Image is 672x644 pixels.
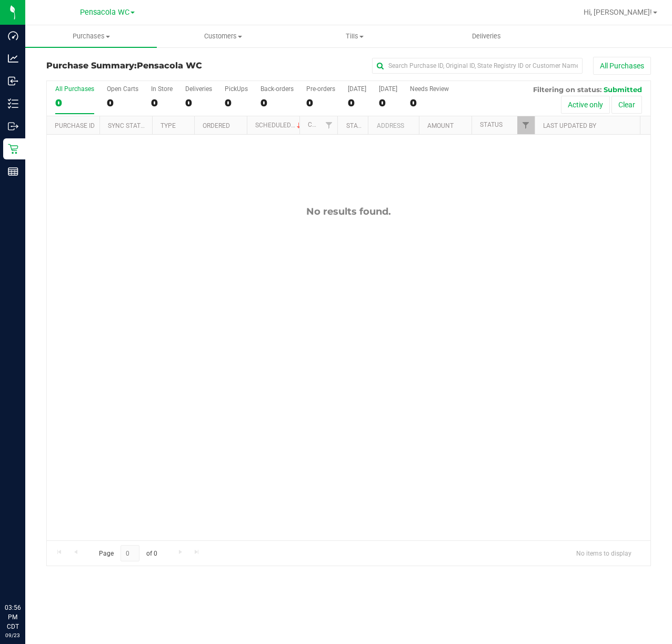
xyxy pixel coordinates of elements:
[289,25,420,47] a: Tills
[255,122,303,129] a: Scheduled
[410,85,449,93] div: Needs Review
[568,545,640,561] span: No items to display
[80,8,129,17] span: Pensacola WC
[47,206,650,217] div: No results found.
[427,122,454,129] a: Amount
[55,97,94,109] div: 0
[5,603,21,631] p: 03:56 PM CDT
[260,97,294,109] div: 0
[533,85,601,94] span: Filtering on status:
[611,96,642,114] button: Clear
[517,116,535,134] a: Filter
[458,32,515,41] span: Deliveries
[308,121,340,128] a: Customer
[55,122,95,129] a: Purchase ID
[225,85,248,93] div: PickUps
[46,61,248,71] h3: Purchase Summary:
[157,25,288,47] a: Customers
[8,76,18,86] inline-svg: Inbound
[584,8,652,16] span: Hi, [PERSON_NAME]!
[107,97,138,109] div: 0
[8,144,18,154] inline-svg: Retail
[420,25,552,47] a: Deliveries
[561,96,610,114] button: Active only
[107,85,138,93] div: Open Carts
[260,85,294,93] div: Back-orders
[108,122,148,129] a: Sync Status
[8,166,18,177] inline-svg: Reports
[348,97,366,109] div: 0
[368,116,419,135] th: Address
[157,32,288,41] span: Customers
[593,57,651,75] button: All Purchases
[25,25,157,47] a: Purchases
[543,122,596,129] a: Last Updated By
[5,631,21,639] p: 09/23
[379,97,397,109] div: 0
[25,32,157,41] span: Purchases
[348,85,366,93] div: [DATE]
[185,97,212,109] div: 0
[151,85,173,93] div: In Store
[346,122,402,129] a: State Registry ID
[161,122,176,129] a: Type
[306,97,335,109] div: 0
[8,53,18,64] inline-svg: Analytics
[372,58,583,74] input: Search Purchase ID, Original ID, State Registry ID or Customer Name...
[8,31,18,41] inline-svg: Dashboard
[203,122,230,129] a: Ordered
[306,85,335,93] div: Pre-orders
[289,32,420,41] span: Tills
[604,85,642,94] span: Submitted
[90,545,166,561] span: Page of 0
[151,97,173,109] div: 0
[320,116,337,134] a: Filter
[225,97,248,109] div: 0
[8,98,18,109] inline-svg: Inventory
[185,85,212,93] div: Deliveries
[8,121,18,132] inline-svg: Outbound
[379,85,397,93] div: [DATE]
[410,97,449,109] div: 0
[480,121,503,128] a: Status
[11,560,42,591] iframe: Resource center
[137,61,202,71] span: Pensacola WC
[55,85,94,93] div: All Purchases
